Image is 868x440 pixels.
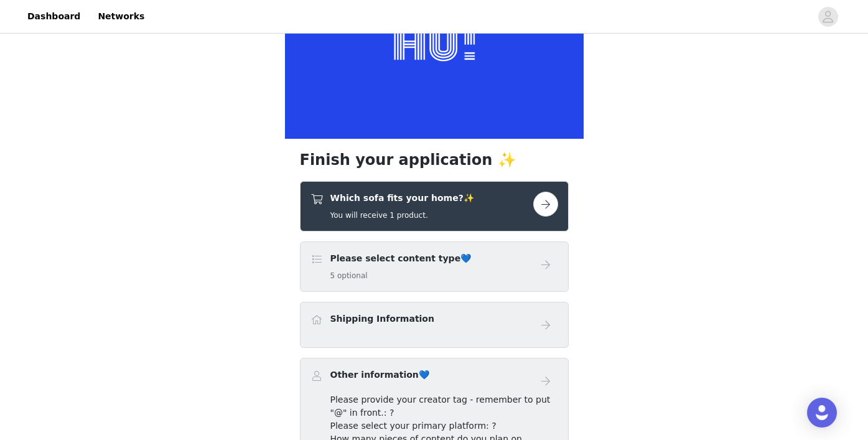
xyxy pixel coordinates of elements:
[330,368,429,381] h4: Other information💙
[807,398,837,428] div: Open Intercom Messenger
[330,312,434,325] h4: Shipping Information
[330,252,472,265] h4: Please select content type💙
[330,395,551,418] span: Please provide your creator tag - remember to put "@" in front.: ?
[20,2,88,30] a: Dashboard
[330,270,472,281] h5: 5 optional
[90,2,152,30] a: Networks
[330,421,497,431] span: Please select your primary platform: ?
[300,302,569,348] div: Shipping Information
[822,7,834,27] div: avatar
[330,192,474,205] h4: Which sofa fits your home?✨
[300,149,569,171] h1: Finish your application ✨
[300,181,569,232] div: Which sofa fits your home?✨
[300,241,569,292] div: Please select content type💙
[330,210,474,221] h5: You will receive 1 product.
